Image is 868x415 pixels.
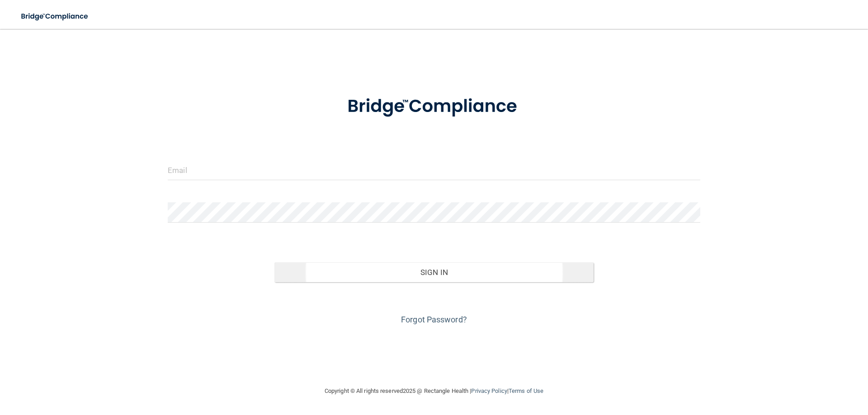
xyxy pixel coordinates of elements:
[471,387,507,394] a: Privacy Policy
[509,387,543,394] a: Terms of Use
[14,7,97,26] img: bridge_compliance_login_screen.278c3ca4.svg
[274,262,594,282] button: Sign In
[168,160,700,180] input: Email
[401,315,467,324] a: Forgot Password?
[269,377,599,406] div: Copyright © All rights reserved 2025 @ Rectangle Health | |
[329,83,539,130] img: bridge_compliance_login_screen.278c3ca4.svg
